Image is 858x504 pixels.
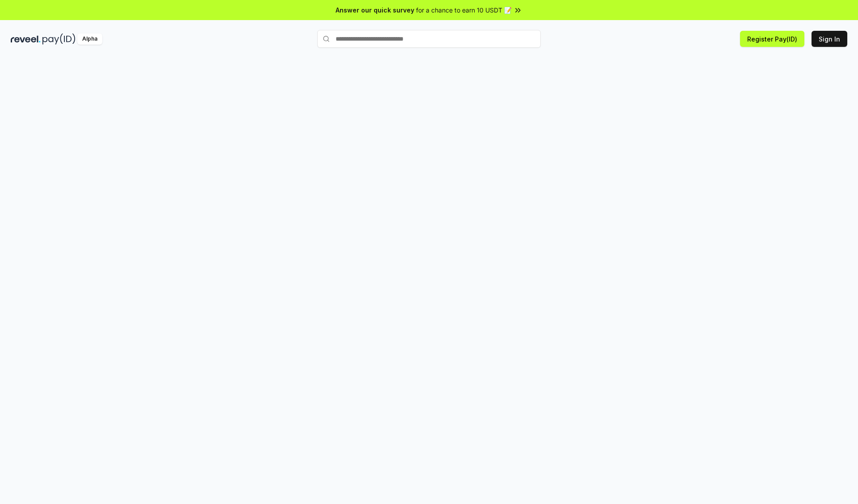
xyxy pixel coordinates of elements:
img: reveel_dark [11,33,41,45]
div: Alpha [77,33,102,45]
img: pay_id [42,33,76,45]
span: Answer our quick survey [336,5,414,15]
button: Sign In [812,31,847,47]
span: for a chance to earn 10 USDT 📝 [416,5,512,15]
button: Register Pay(ID) [740,31,804,47]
